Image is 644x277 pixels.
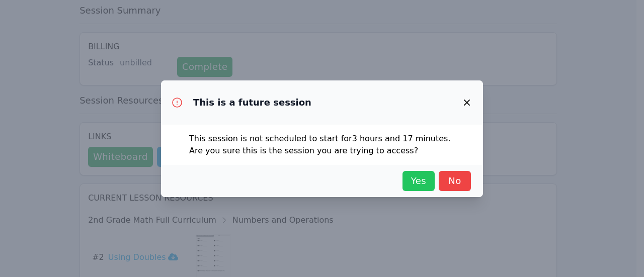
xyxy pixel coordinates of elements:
[189,133,455,157] p: This session is not scheduled to start for 3 hours and 17 minutes . Are you sure this is the sess...
[193,97,311,109] h3: This is a future session
[439,171,471,191] button: No
[408,174,430,188] span: Yes
[444,174,466,188] span: No
[403,171,435,191] button: Yes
